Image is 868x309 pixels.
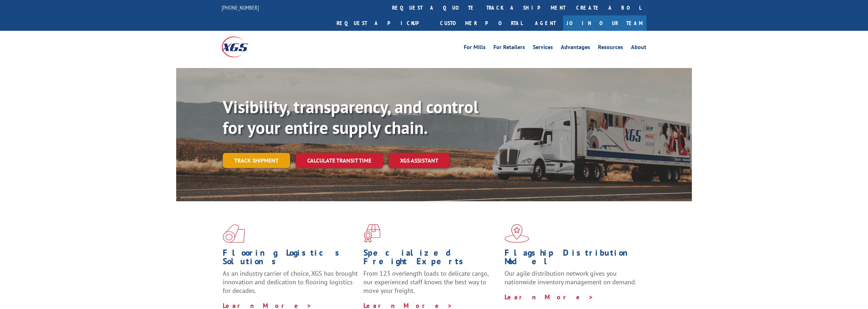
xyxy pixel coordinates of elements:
a: For Retailers [493,44,525,52]
h1: Flooring Logistics Solutions [223,248,358,269]
h1: Specialized Freight Experts [363,248,499,269]
a: Customer Portal [435,15,528,31]
a: Learn More > [505,293,594,301]
a: Calculate transit time [296,153,383,168]
a: Agent [528,15,563,31]
img: xgs-icon-total-supply-chain-intelligence-red [223,224,245,243]
a: Resources [598,44,623,52]
a: Request a pickup [331,15,435,31]
a: XGS ASSISTANT [389,153,450,168]
a: For Mills [464,44,486,52]
a: Services [533,44,553,52]
a: [PHONE_NUMBER] [222,4,259,11]
span: Our agile distribution network gives you nationwide inventory management on demand. [505,269,636,286]
b: Visibility, transparency, and control for your entire supply chain. [223,96,478,139]
span: As an industry carrier of choice, XGS has brought innovation and dedication to flooring logistics... [223,269,358,295]
a: About [631,44,646,52]
a: Track shipment [223,153,290,168]
h1: Flagship Distribution Model [505,248,640,269]
a: Advantages [561,44,590,52]
img: xgs-icon-flagship-distribution-model-red [505,224,529,243]
a: Join Our Team [563,15,646,31]
img: xgs-icon-focused-on-flooring-red [363,224,380,243]
p: From 123 overlength loads to delicate cargo, our experienced staff knows the best way to move you... [363,269,499,301]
